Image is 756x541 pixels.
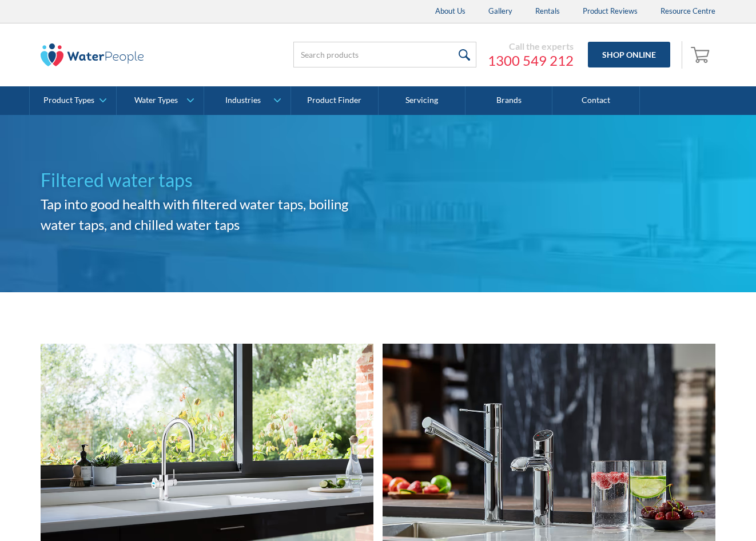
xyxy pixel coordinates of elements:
a: 1300 549 212 [488,52,574,69]
img: shopping cart [691,45,713,63]
a: Product Finder [291,86,378,115]
a: Contact [552,86,639,115]
h1: Filtered water taps [41,166,378,194]
div: Product Types [43,96,94,105]
a: Brands [465,86,552,115]
div: Water Types [134,96,178,105]
a: Industries [204,86,291,115]
input: Search products [293,42,476,67]
div: Industries [225,96,261,105]
img: The Water People [41,43,144,66]
a: Product Types [30,86,116,115]
a: Servicing [379,86,465,115]
a: Open cart [688,41,715,69]
h2: Tap into good health with filtered water taps, boiling water taps, and chilled water taps [41,194,378,235]
a: Shop Online [588,42,670,67]
div: Call the experts [488,41,574,52]
a: Water Types [117,86,203,115]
